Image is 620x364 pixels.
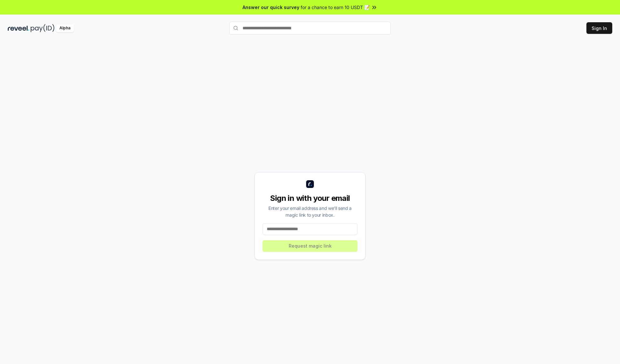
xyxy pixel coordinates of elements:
div: Alpha [56,24,74,32]
button: Sign In [586,22,612,34]
img: pay_id [31,24,55,32]
div: Sign in with your email [263,193,357,203]
img: reveel_dark [8,24,29,32]
span: for a chance to earn 10 USDT 📝 [301,4,370,11]
img: logo_small [306,180,314,188]
div: Enter your email address and we’ll send a magic link to your inbox. [263,205,357,218]
span: Answer our quick survey [243,4,299,11]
